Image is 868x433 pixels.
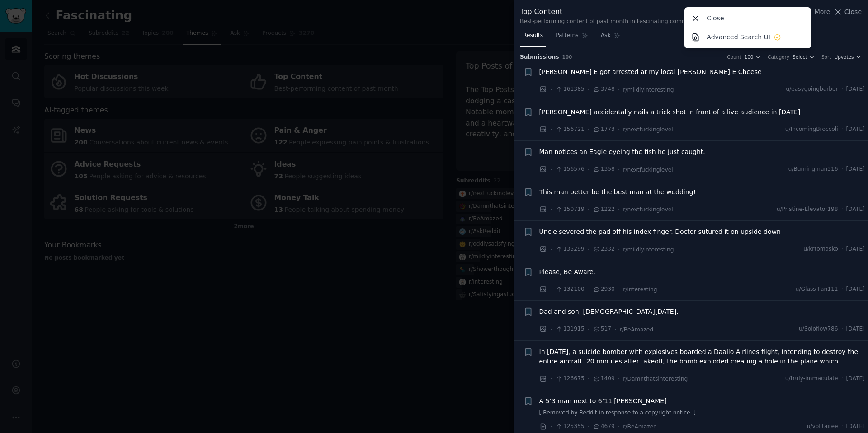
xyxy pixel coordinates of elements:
[555,423,584,431] span: 125355
[805,7,830,17] button: More
[844,7,862,17] span: Close
[550,165,552,174] span: ·
[601,32,611,40] span: Ask
[539,107,801,117] a: [PERSON_NAME] accidentally nails a trick shot in front of a live audience in [DATE]
[550,325,552,334] span: ·
[550,374,552,383] span: ·
[846,285,865,293] span: [DATE]
[593,245,615,253] span: 2332
[745,54,754,60] span: 100
[550,125,552,134] span: ·
[623,376,688,382] span: r/Damnthatsinteresting
[834,54,862,60] button: Upvotes
[550,284,552,294] span: ·
[555,165,584,173] span: 156576
[539,307,679,317] a: Dad and son, [DEMOGRAPHIC_DATA][DATE].
[523,32,543,40] span: Results
[793,54,815,60] button: Select
[618,245,620,254] span: ·
[786,85,838,93] span: u/easygoingbarber
[727,54,741,60] div: Count
[707,33,770,42] p: Advanced Search UI
[841,423,843,431] span: ·
[593,165,615,173] span: 1358
[520,18,706,26] div: Best-performing content of past month in Fascinating communities
[614,325,616,334] span: ·
[588,284,590,294] span: ·
[588,245,590,254] span: ·
[833,7,862,17] button: Close
[593,205,615,214] span: 1222
[618,284,620,294] span: ·
[623,247,674,253] span: r/mildlyinteresting
[623,167,673,173] span: r/nextfuckinglevel
[555,325,584,333] span: 131915
[539,227,781,237] a: Uncle severed the pad off his index finger. Doctor sutured it on upside down
[593,126,615,134] span: 1773
[785,375,838,383] span: u/truly-immaculate
[555,205,584,214] span: 150719
[623,206,673,213] span: r/nextfuckinglevel
[539,347,865,366] span: In [DATE], a suicide bomber with explosives boarded a Daallo Airlines flight, intending to destro...
[846,165,865,173] span: [DATE]
[588,422,590,431] span: ·
[745,54,762,60] button: 100
[555,126,584,134] span: 156721
[841,165,843,173] span: ·
[539,67,762,77] a: [PERSON_NAME] E got arrested at my local [PERSON_NAME] E Cheese
[623,424,657,430] span: r/BeAmazed
[588,125,590,134] span: ·
[539,267,596,277] a: Please, Be Aware.
[841,245,843,253] span: ·
[834,54,854,60] span: Upvotes
[618,422,620,431] span: ·
[841,85,843,93] span: ·
[686,28,810,47] a: Advanced Search UI
[550,422,552,431] span: ·
[623,87,674,93] span: r/mildlyinteresting
[539,147,705,157] a: Man notices an Eagle eyeing the fish he just caught.
[593,375,615,383] span: 1409
[588,205,590,214] span: ·
[846,126,865,134] span: [DATE]
[588,325,590,334] span: ·
[598,28,623,47] a: Ask
[799,325,838,333] span: u/Soloflow786
[841,375,843,383] span: ·
[520,6,706,18] div: Top Content
[555,375,584,383] span: 126675
[793,54,807,60] span: Select
[555,245,584,253] span: 135299
[618,205,620,214] span: ·
[846,325,865,333] span: [DATE]
[556,32,578,40] span: Patterns
[846,423,865,431] span: [DATE]
[539,187,696,197] a: This man better be the best man at the wedding!
[593,85,615,93] span: 3748
[846,85,865,93] span: [DATE]
[623,286,657,293] span: r/interesting
[550,245,552,254] span: ·
[846,375,865,383] span: [DATE]
[593,285,615,293] span: 2930
[796,285,838,293] span: u/Glass-Fan111
[539,396,667,406] a: A 5’3 man next to 6’11 [PERSON_NAME]
[768,54,789,60] div: Category
[846,205,865,214] span: [DATE]
[562,54,572,60] span: 100
[593,325,611,333] span: 517
[777,205,838,214] span: u/Pristine-Elevator198
[620,326,654,333] span: r/BeAmazed
[807,423,838,431] span: u/volitairee
[550,205,552,214] span: ·
[841,325,843,333] span: ·
[539,409,865,417] a: [ Removed by Reddit in response to a copyright notice. ]
[803,245,838,253] span: u/krtomasko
